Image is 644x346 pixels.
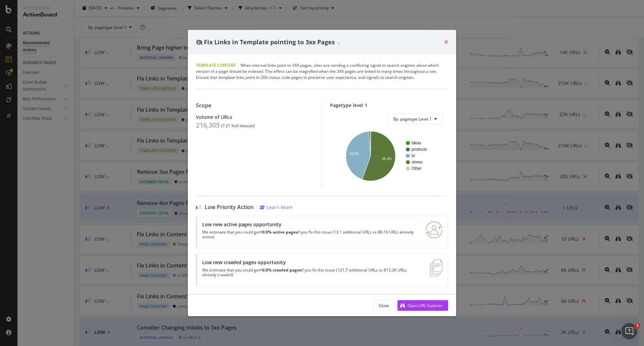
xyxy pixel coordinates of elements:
text: stores [412,160,423,165]
text: br [412,154,415,158]
button: Close [373,300,395,311]
img: e5DMFwAAAABJRU5ErkJggg== [430,259,442,276]
div: Open URL Explorer [408,303,443,308]
text: Other [412,166,422,171]
img: Equal [337,42,340,44]
span: Low Priority Action [205,204,254,210]
div: Close [379,303,389,308]
button: By: pagetype Level 1 [388,113,443,124]
span: Template Content [196,62,236,68]
svg: A chart. [335,130,443,182]
div: eye-slash [196,40,203,45]
img: RO06QsNG.png [426,221,442,238]
p: We estimate that you could get if you fix this issue (13.1 additional URLs vs 88.1K URLs already ... [202,230,418,239]
strong: +0.0% active pages [260,229,298,235]
span: 1 [635,323,640,329]
div: times [444,38,448,47]
div: Pagetype level 1 [330,102,448,108]
a: Learn More [259,204,292,210]
div: 216,305 [196,121,220,129]
button: Open URL Explorer [397,300,448,311]
div: Low new crawled pages opportunity [202,259,422,265]
div: Low new active pages opportunity [202,221,418,227]
text: products [412,147,427,152]
div: modal [188,30,456,316]
span: | [237,62,239,68]
span: Fix Links in Template pointing to 3xx Pages [204,38,335,46]
div: ( 7.21 % of dataset ) [221,123,255,128]
text: 55.4% [382,157,392,161]
div: Learn More [267,204,292,210]
p: We estimate that you could get if you fix this issue (121.7 additional URLs vs 813.3K URLs alread... [202,268,422,277]
strong: +0.0% crawled pages [260,267,301,273]
text: 43.3% [350,152,359,156]
div: Scope [196,102,314,109]
span: By: pagetype Level 1 [393,116,432,122]
iframe: Intercom live chat [621,323,637,339]
div: Volume of URLs [196,114,314,120]
text: ideas [412,141,421,146]
div: When internal links point to 3XX pages, sites are sending a conflicting signal to search engines ... [196,62,448,81]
